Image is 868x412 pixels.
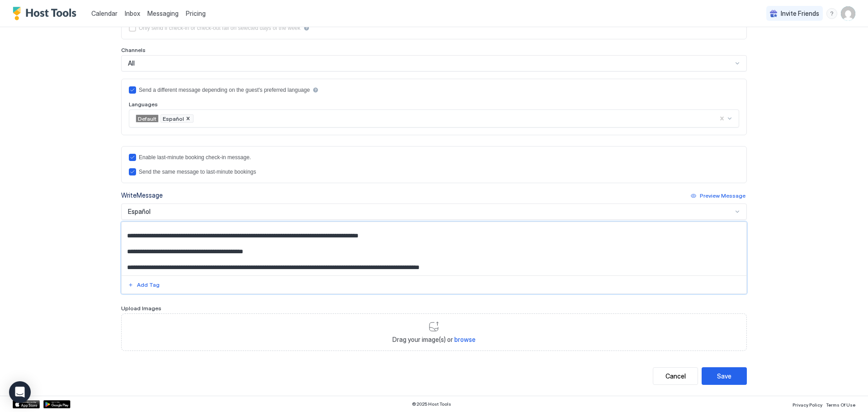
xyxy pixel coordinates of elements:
[392,336,476,344] span: Drag your image(s) or
[139,169,256,175] div: Send the same message to last-minute bookings
[13,400,40,408] a: App Store
[454,336,476,343] span: browse
[700,192,745,200] div: Preview Message
[793,399,822,409] a: Privacy Policy
[665,371,686,381] div: Cancel
[826,399,855,409] a: Terms Of Use
[128,59,135,67] span: All
[689,190,747,201] button: Preview Message
[13,7,80,20] a: Host Tools Logo
[653,367,698,385] button: Cancel
[163,115,184,122] span: Español
[147,9,179,18] a: Messaging
[139,25,301,31] div: Only send if check-in or check-out fall on selected days of the week
[127,279,161,290] button: Add Tag
[91,9,118,17] span: Calendar
[826,8,837,19] div: menu
[186,9,206,18] span: Pricing
[121,190,163,200] div: Write Message
[129,154,739,161] div: lastMinuteMessageEnabled
[121,305,161,312] span: Upload Images
[125,9,140,17] span: Inbox
[185,115,191,122] div: Remove Español
[139,154,251,161] div: Enable last-minute booking check-in message.
[43,400,71,408] a: Google Play Store
[129,86,739,94] div: languagesEnabled
[121,47,146,53] span: Channels
[9,381,31,403] div: Open Intercom Messenger
[129,101,158,108] span: Languages
[128,208,151,216] span: Español
[129,24,739,32] div: isLimited
[702,367,747,385] button: Save
[793,402,822,407] span: Privacy Policy
[781,9,819,18] span: Invite Friends
[147,9,179,17] span: Messaging
[91,9,118,18] a: Calendar
[139,87,310,93] div: Send a different message depending on the guest's preferred language
[138,115,156,122] span: Default
[717,371,731,381] div: Save
[137,281,160,289] div: Add Tag
[129,168,739,175] div: lastMinuteMessageIsTheSame
[841,6,855,21] div: User profile
[826,402,855,407] span: Terms Of Use
[125,9,140,18] a: Inbox
[122,222,746,275] textarea: Input Field
[412,401,451,407] span: © 2025 Host Tools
